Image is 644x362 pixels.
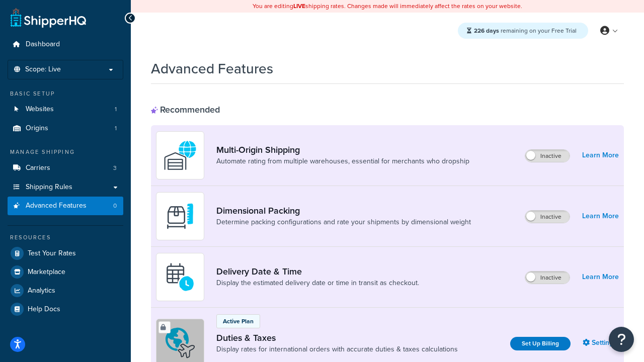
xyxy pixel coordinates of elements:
[28,268,65,277] span: Marketplace
[151,104,220,115] div: Recommended
[8,100,123,119] a: Websites1
[163,259,198,295] img: gfkeb5ejjkALwAAAABJRU5ErkJggg==
[8,159,123,177] li: Carriers
[216,266,419,277] a: Delivery Date & Time
[8,300,123,318] a: Help Docs
[28,287,55,295] span: Analytics
[8,89,123,98] div: Basic Setup
[26,124,48,133] span: Origins
[525,150,570,162] label: Inactive
[151,59,273,78] h1: Advanced Features
[26,202,87,210] span: Advanced Features
[8,35,123,54] a: Dashboard
[8,148,123,156] div: Manage Shipping
[582,148,619,162] a: Learn More
[115,105,117,114] span: 1
[163,138,198,173] img: WatD5o0RtDAAAAAElFTkSuQmCC
[8,197,123,215] a: Advanced Features0
[216,344,458,354] a: Display rates for international orders with accurate duties & taxes calculations
[8,233,123,242] div: Resources
[113,164,117,172] span: 3
[8,282,123,300] a: Analytics
[8,159,123,177] a: Carriers3
[582,270,619,284] a: Learn More
[216,278,419,288] a: Display the estimated delivery date or time in transit as checkout.
[163,199,198,234] img: DTVBYsAAAAAASUVORK5CYII=
[510,337,571,350] a: Set Up Billing
[28,305,60,314] span: Help Docs
[525,271,570,284] label: Inactive
[216,144,469,155] a: Multi-Origin Shipping
[8,263,123,281] a: Marketplace
[609,327,634,352] button: Open Resource Center
[582,209,619,223] a: Learn More
[8,197,123,215] li: Advanced Features
[8,119,123,138] li: Origins
[216,156,469,166] a: Automate rating from multiple warehouses, essential for merchants who dropship
[216,205,471,216] a: Dimensional Packing
[216,332,458,343] a: Duties & Taxes
[216,217,471,227] a: Determine packing configurations and rate your shipments by dimensional weight
[293,2,305,11] b: LIVE
[115,124,117,133] span: 1
[26,164,50,172] span: Carriers
[26,105,54,114] span: Websites
[26,40,60,49] span: Dashboard
[8,100,123,119] li: Websites
[583,336,619,350] a: Settings
[223,317,254,326] p: Active Plan
[25,65,61,74] span: Scope: Live
[8,178,123,197] a: Shipping Rules
[525,211,570,223] label: Inactive
[28,249,76,258] span: Test Your Rates
[474,26,577,35] span: remaining on your Free Trial
[8,119,123,138] a: Origins1
[113,202,117,210] span: 0
[474,26,499,35] strong: 226 days
[8,244,123,262] a: Test Your Rates
[26,183,72,192] span: Shipping Rules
